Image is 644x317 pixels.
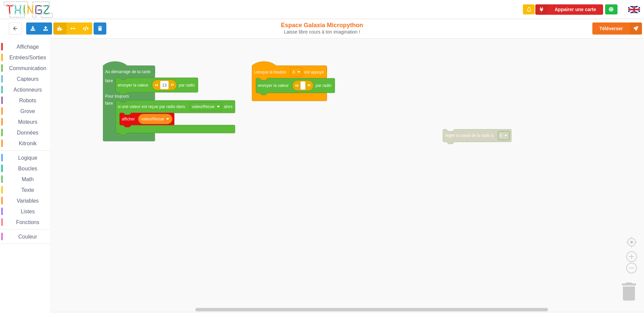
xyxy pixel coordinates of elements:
[15,44,40,50] span: Affichage
[16,198,40,204] span: Variables
[141,117,164,121] text: valeurRecue
[118,104,185,109] text: si une valeur est reçue par radio dans
[105,69,151,74] text: Au démarrage de la carte
[592,22,642,35] button: Téléverser
[8,65,47,71] span: Communication
[105,101,113,106] text: faire
[8,55,47,60] span: Entrées/Sorties
[12,87,43,93] span: Actionneurs
[162,83,167,87] text: 13
[258,83,288,88] text: envoyer la valeur
[122,117,135,121] text: afficher
[192,104,215,109] text: valeurRecue
[254,69,286,74] text: Lorsque le bouton
[304,69,324,74] text: est appuyé
[266,21,378,35] div: Espace Galaxia Micropython
[15,219,40,225] span: Fonctions
[17,234,38,240] span: Couleur
[16,76,40,82] span: Capteurs
[292,69,295,74] text: A
[17,155,38,161] span: Logique
[445,133,494,138] text: régler la canal de la radio à
[535,4,603,15] button: Appairer une carte
[19,108,36,114] span: Grove
[605,4,618,14] div: Tu es connecté au serveur de création de Thingz
[224,104,232,109] text: alors
[500,133,502,138] text: 6
[105,78,113,83] text: faire
[118,83,148,87] text: envoyer la valeur
[17,119,39,125] span: Moteurs
[179,83,195,87] text: par radio
[316,83,332,88] text: par radio
[21,176,35,182] span: Math
[18,98,37,103] span: Robots
[266,29,378,35] div: Laisse libre cours à ton imagination !
[20,187,35,193] span: Texte
[3,1,53,18] img: thingz_logo.png
[18,141,38,146] span: Kitronik
[20,209,36,214] span: Listes
[628,6,640,13] img: gb.png
[16,130,40,136] span: Données
[17,166,38,171] span: Boucles
[105,94,129,99] text: Pour toujours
